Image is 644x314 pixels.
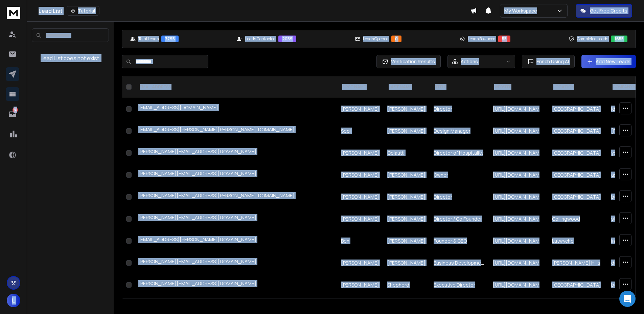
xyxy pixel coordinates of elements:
[278,36,296,42] div: 2059
[337,142,383,164] td: [PERSON_NAME]
[138,258,333,268] div: [PERSON_NAME][EMAIL_ADDRESS][DOMAIN_NAME]
[522,55,575,68] button: Enrich Using AI
[337,186,383,208] td: [PERSON_NAME]
[337,120,383,142] td: Sepi
[6,107,19,121] a: 24
[548,252,607,274] td: [PERSON_NAME] Hills
[337,98,383,120] td: [PERSON_NAME]
[383,208,430,230] td: [PERSON_NAME]
[391,36,401,42] div: 0
[138,36,159,42] p: Total Leads
[430,230,489,252] td: Founder & CEO
[388,58,435,65] span: Verification Results
[489,142,548,164] td: [URL][DOMAIN_NAME]
[430,252,489,274] td: Business Development Manager
[587,58,630,65] a: Add New Leads
[337,76,383,98] th: FIRST NAME
[383,274,430,296] td: Shepherd
[489,186,548,208] td: [URL][DOMAIN_NAME]
[489,76,548,98] th: website
[461,58,478,65] p: Actions
[138,148,333,158] div: [PERSON_NAME][EMAIL_ADDRESS][DOMAIN_NAME]
[489,164,548,186] td: [URL][DOMAIN_NAME]
[383,230,430,252] td: [PERSON_NAME]
[548,164,607,186] td: [GEOGRAPHIC_DATA]
[138,214,333,224] div: [PERSON_NAME][EMAIL_ADDRESS][DOMAIN_NAME]
[619,291,636,307] div: Open Intercom Messenger
[548,120,607,142] td: [GEOGRAPHIC_DATA]
[548,274,607,296] td: [GEOGRAPHIC_DATA]
[67,6,99,16] button: Tutorial
[337,274,383,296] td: [PERSON_NAME]
[430,274,489,296] td: Executive Director
[134,76,337,98] th: EMAIL ADDRESS
[489,230,548,252] td: [URL][DOMAIN_NAME]
[383,98,430,120] td: [PERSON_NAME]
[7,294,20,307] button: L
[13,107,18,113] p: 24
[138,236,333,246] div: [EMAIL_ADDRESS][PERSON_NAME][DOMAIN_NAME]
[363,36,389,42] p: Leads Opened
[138,192,333,202] div: [PERSON_NAME][EMAIL_ADDRESS][PERSON_NAME][DOMAIN_NAME]
[548,230,607,252] td: Lutwyche
[430,186,489,208] td: Director
[430,164,489,186] td: Owner
[430,120,489,142] td: Design Manager
[548,142,607,164] td: [GEOGRAPHIC_DATA]
[489,208,548,230] td: [URL][DOMAIN_NAME]
[430,142,489,164] td: Director of Hospitality
[161,36,179,42] div: 7795
[376,55,441,68] button: Verification Results
[383,252,430,274] td: [PERSON_NAME]
[383,186,430,208] td: [PERSON_NAME]
[430,76,489,98] th: title
[430,98,489,120] td: Director
[489,120,548,142] td: [URL][DOMAIN_NAME][PERSON_NAME]
[548,186,607,208] td: [GEOGRAPHIC_DATA]
[576,4,632,18] button: Get Free Credits
[611,36,627,42] div: 1655
[383,76,430,98] th: LAST NAME
[590,7,627,14] p: Get Free Credits
[489,274,548,296] td: [URL][DOMAIN_NAME]
[489,98,548,120] td: [URL][DOMAIN_NAME]
[383,164,430,186] td: [PERSON_NAME]
[548,76,607,98] th: location
[383,120,430,142] td: [PERSON_NAME]
[138,104,333,114] div: [EMAIL_ADDRESS][DOMAIN_NAME]
[534,58,569,65] span: Enrich Using AI
[138,170,333,180] div: [PERSON_NAME][EMAIL_ADDRESS][DOMAIN_NAME]
[138,126,333,136] div: [EMAIL_ADDRESS][PERSON_NAME][PERSON_NAME][DOMAIN_NAME]
[337,252,383,274] td: [PERSON_NAME]
[468,36,496,42] p: Leads Bounced
[504,7,540,14] p: My Workspace
[337,164,383,186] td: [PERSON_NAME]
[337,230,383,252] td: Ben
[498,36,510,42] div: 55
[577,36,608,42] p: Completed Leads
[430,208,489,230] td: Director / Co Founder
[581,55,636,68] button: Add New Leads
[548,98,607,120] td: [GEOGRAPHIC_DATA]
[39,6,470,16] div: Lead List
[489,252,548,274] td: [URL][DOMAIN_NAME]
[138,280,333,290] div: [PERSON_NAME][EMAIL_ADDRESS][DOMAIN_NAME]
[27,54,114,62] p: Lead List does not exist.
[337,208,383,230] td: [PERSON_NAME]
[383,142,430,164] td: Colautti
[245,36,276,42] p: Leads Contacted
[548,208,607,230] td: Collingwood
